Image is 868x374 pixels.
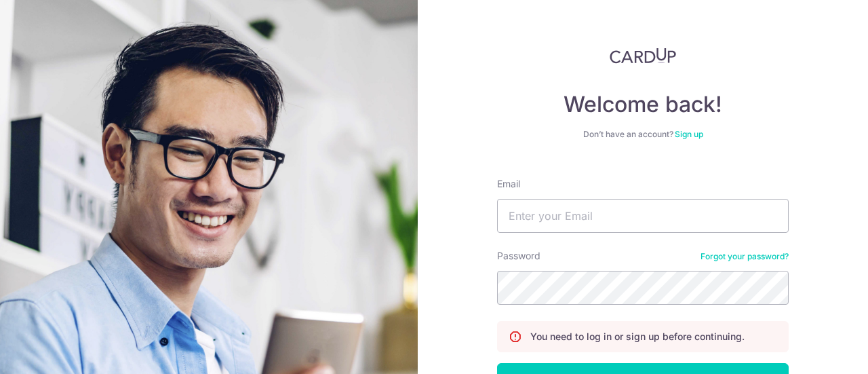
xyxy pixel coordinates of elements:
[497,91,789,118] h4: Welcome back!
[701,251,789,262] a: Forgot your password?
[610,48,676,64] img: CardUp Logo
[530,330,745,343] p: You need to log in or sign up before continuing.
[497,249,540,263] label: Password
[497,199,789,233] input: Enter your Email
[675,129,703,139] a: Sign up
[497,177,520,191] label: Email
[497,129,789,140] div: Don’t have an account?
